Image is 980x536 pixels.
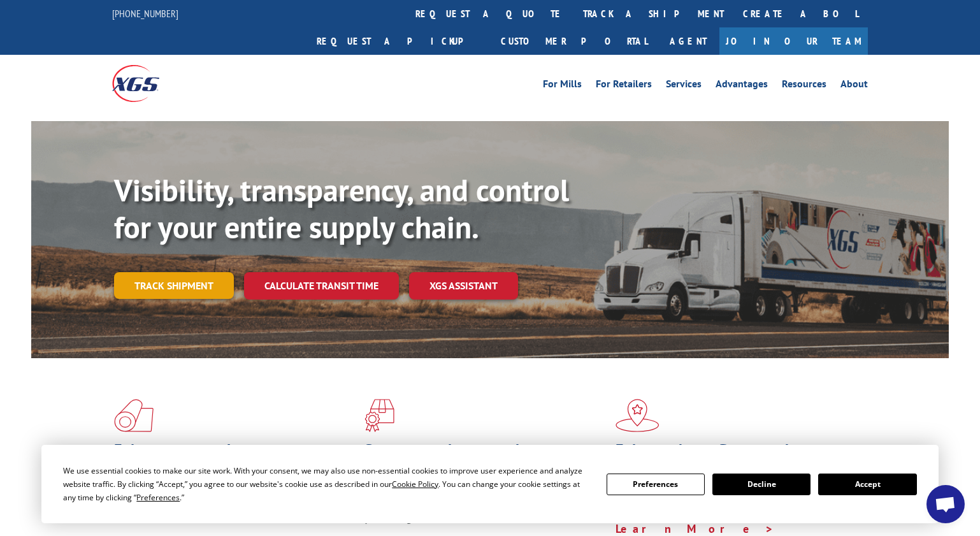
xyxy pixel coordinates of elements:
[114,479,354,525] span: As an industry carrier of choice, XGS has brought innovation and dedication to flooring logistics...
[114,442,355,479] h1: Flooring Logistics Solutions
[616,399,659,432] img: xgs-icon-flagship-distribution-model-red
[491,27,657,55] a: Customer Portal
[244,272,399,300] a: Calculate transit time
[616,521,774,536] a: Learn More >
[364,442,605,479] h1: Specialized Freight Experts
[818,474,916,495] button: Accept
[712,474,811,495] button: Decline
[112,7,178,20] a: [PHONE_NUMBER]
[41,445,939,523] div: Cookie Consent Prompt
[719,27,868,55] a: Join Our Team
[136,492,180,503] span: Preferences
[364,399,394,432] img: xgs-icon-focused-on-flooring-red
[926,485,965,523] div: Open chat
[114,399,154,432] img: xgs-icon-total-supply-chain-intelligence-red
[716,79,768,93] a: Advantages
[596,79,652,93] a: For Retailers
[114,272,234,299] a: Track shipment
[607,474,705,495] button: Preferences
[666,79,702,93] a: Services
[114,170,569,247] b: Visibility, transparency, and control for your entire supply chain.
[63,464,591,504] div: We use essential cookies to make our site work. With your consent, we may also use non-essential ...
[616,442,856,479] h1: Flagship Distribution Model
[543,79,582,93] a: For Mills
[657,27,719,55] a: Agent
[307,27,491,55] a: Request a pickup
[840,79,868,93] a: About
[392,479,438,489] span: Cookie Policy
[782,79,826,93] a: Resources
[409,272,518,300] a: XGS ASSISTANT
